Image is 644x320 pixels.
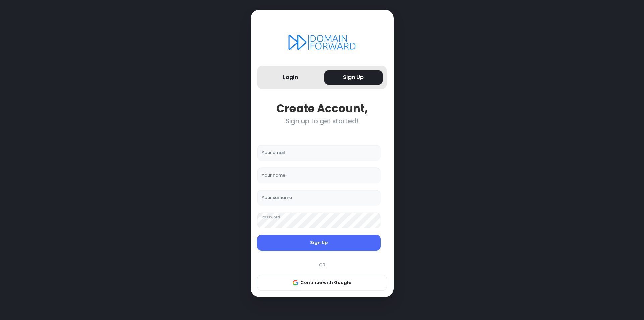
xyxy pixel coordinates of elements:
div: OR [254,262,390,268]
button: Sign Up [257,235,381,251]
button: Login [261,70,320,85]
div: Sign up to get started! [257,117,387,125]
button: Sign Up [324,70,383,85]
div: Create Account, [257,102,387,115]
button: Continue with Google [257,275,387,291]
